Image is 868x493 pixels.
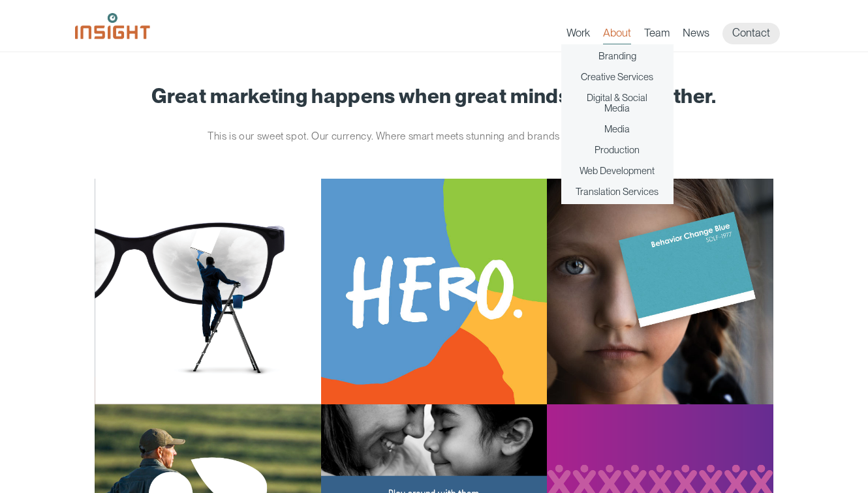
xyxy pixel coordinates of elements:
[189,127,679,146] p: This is our sweet spot. Our currency. Where smart meets stunning and brands unlock their potential.
[574,93,660,113] a: Digital & Social Media
[547,179,773,405] img: South Dakota Department of Health – Childhood Lead Poisoning Prevention
[566,23,793,44] nav: primary navigation menu
[644,26,670,44] a: Team
[576,187,659,197] a: Translation Services
[581,72,653,82] a: Creative Services
[580,166,655,176] a: Web Development
[566,26,590,44] a: Work
[95,179,321,405] img: Ophthalmology Limited
[683,26,709,44] a: News
[75,13,150,39] img: Insight Marketing Design
[95,85,773,107] h1: Great marketing happens when great minds come together.
[604,124,630,134] a: Media
[722,23,780,44] a: Contact
[603,26,631,44] a: About
[598,51,636,61] a: Branding
[321,179,548,405] img: South Dakota Department of Social Services – Childcare Promotion
[595,145,640,155] a: Production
